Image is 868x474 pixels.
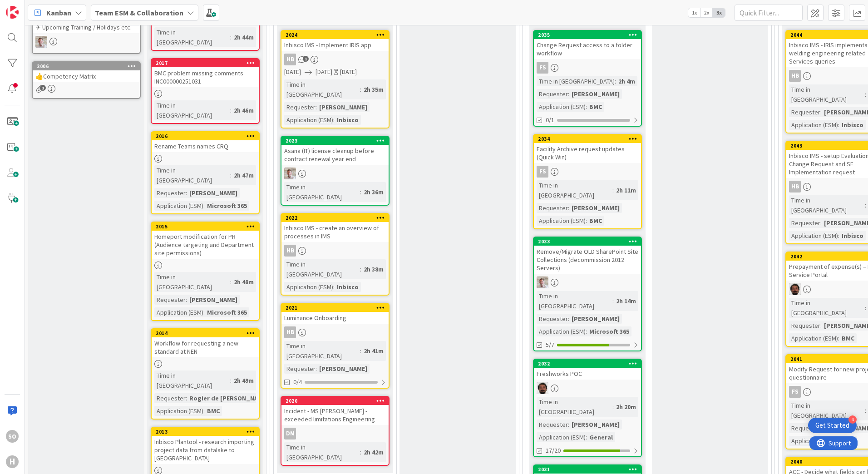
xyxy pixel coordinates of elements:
div: FS [534,62,641,74]
div: Rd [281,168,389,179]
div: Application (ESM) [154,406,203,416]
span: : [360,447,361,457]
span: : [865,200,866,210]
div: Inbisco [335,115,361,125]
div: Microsoft 365 [205,307,249,317]
span: : [838,231,839,241]
div: [PERSON_NAME] [187,188,240,198]
div: Time in [GEOGRAPHIC_DATA] [537,76,615,86]
a: 2032Freshworks POCACTime in [GEOGRAPHIC_DATA]:2h 20mRequester:[PERSON_NAME]Application (ESM):Gene... [533,359,642,457]
a: 2014Workflow for requesting a new standard at NENTime in [GEOGRAPHIC_DATA]:2h 49mRequester:Rogier... [151,328,260,420]
div: 2035 [534,31,641,39]
div: DM [284,428,296,439]
div: 2h 49m [232,375,256,385]
div: Requester [789,107,820,117]
span: 3x [713,8,725,17]
div: AC [534,382,641,394]
div: Time in [GEOGRAPHIC_DATA] [789,195,865,215]
div: HB [281,54,389,65]
div: 2032 [538,360,641,367]
span: 0/1 [546,115,554,125]
div: Application (ESM) [789,120,838,130]
span: : [586,432,587,442]
div: Requester [789,423,820,433]
a: 2022Inbisco IMS - create an overview of processes in IMSHBTime in [GEOGRAPHIC_DATA]:2h 38mApplica... [281,213,390,296]
div: 2033Remove/Migrate OLD SharePoint Site Collections (decommission 2012 Servers) [534,237,641,274]
div: [PERSON_NAME] [317,364,370,374]
div: 2035 [538,32,641,38]
span: : [568,89,569,99]
span: : [568,203,569,213]
div: [PERSON_NAME] [187,295,240,305]
div: 2016 [156,133,259,139]
div: Requester [154,295,186,305]
div: Open Get Started checklist, remaining modules: 4 [808,418,857,433]
div: 2014 [156,330,259,336]
span: : [316,102,317,112]
div: Time in [GEOGRAPHIC_DATA] [284,182,360,202]
span: 1x [688,8,700,17]
div: ✈ Upcoming Training / Holidays etc. [33,21,140,33]
div: Inbisco Plantool - research importing project data from datalake to [GEOGRAPHIC_DATA] [152,436,259,464]
div: 👍Competency Matrix [33,70,140,82]
div: Homeport modification for PR (Audience targeting and Department site permissions) [152,231,259,259]
div: Time in [GEOGRAPHIC_DATA] [154,100,230,120]
span: Kanban [46,7,71,18]
div: 2023 [281,137,389,145]
span: : [186,295,187,305]
div: Change Request access to a folder workflow [534,39,641,59]
a: 2023Asana (IT) license cleanup before contract renewal year endRdTime in [GEOGRAPHIC_DATA]:2h 36m [281,136,390,206]
span: : [360,264,361,274]
div: 2016Rename Teams names CRQ [152,132,259,152]
a: 2035Change Request access to a folder workflowFSTime in [GEOGRAPHIC_DATA]:2h 4mRequester:[PERSON_... [533,30,642,127]
div: 2h 48m [232,277,256,287]
div: Application (ESM) [537,326,586,336]
a: ✈ Upcoming Training / Holidays etc.Rd [32,12,141,54]
span: : [586,216,587,226]
a: 2024Inbisco IMS - Implement IRIS appHB[DATE][DATE][DATE]Time in [GEOGRAPHIC_DATA]:2h 35mRequester... [281,30,390,128]
div: 2023 [286,138,389,144]
div: Requester [537,89,568,99]
div: 2021Luminance Onboarding [281,304,389,324]
div: Time in [GEOGRAPHIC_DATA] [284,442,360,462]
div: Microsoft 365 [587,326,631,336]
div: 2022Inbisco IMS - create an overview of processes in IMS [281,214,389,242]
div: 2015 [156,223,259,230]
span: : [612,296,614,306]
div: 2032 [534,360,641,368]
div: 2h 4m [616,76,637,86]
div: 2015Homeport modification for PR (Audience targeting and Department site permissions) [152,222,259,259]
div: HB [281,245,389,257]
div: Time in [GEOGRAPHIC_DATA] [789,84,865,104]
span: : [316,364,317,374]
span: 0/4 [293,377,302,387]
div: Inbisco [839,120,866,130]
a: 2034Facility Archive request updates (Quick Win)FSTime in [GEOGRAPHIC_DATA]:2h 11mRequester:[PERS... [533,134,642,229]
div: Requester [154,393,186,403]
div: Application (ESM) [789,436,838,446]
span: Support [19,1,41,12]
div: 2006👍Competency Matrix [33,62,140,82]
span: : [612,402,614,412]
div: 2023Asana (IT) license cleanup before contract renewal year end [281,137,389,165]
span: [DATE] [284,67,301,77]
div: Inbisco IMS - create an overview of processes in IMS [281,222,389,242]
b: Team ESM & Collaboration [95,8,183,17]
span: [DATE] [316,67,332,77]
div: 2h 41m [361,346,386,356]
span: : [203,201,205,211]
div: HB [789,181,801,193]
div: 2h 20m [614,402,638,412]
div: Time in [GEOGRAPHIC_DATA] [537,397,612,417]
div: [PERSON_NAME] [569,203,622,213]
div: FS [789,386,801,398]
div: 2031 [534,465,641,474]
div: 2017BMC problem missing comments INC000000251031 [152,59,259,87]
div: HB [789,70,801,82]
span: : [360,187,361,197]
div: HB [284,54,296,65]
span: : [612,185,614,195]
div: Application (ESM) [284,115,333,125]
div: Inbisco [335,282,361,292]
span: : [360,84,361,94]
